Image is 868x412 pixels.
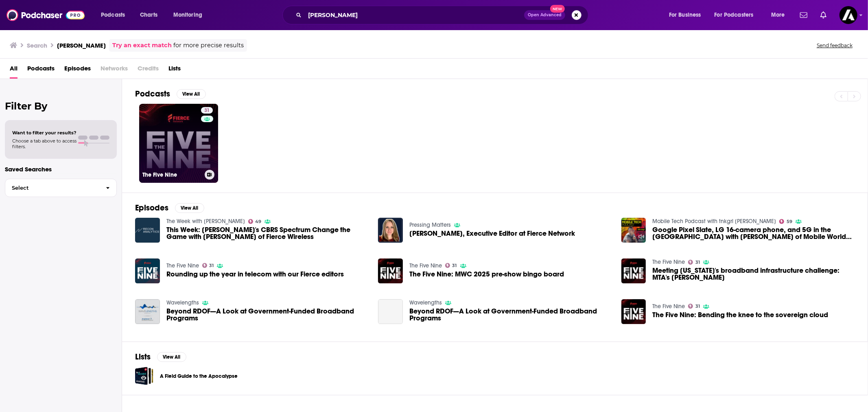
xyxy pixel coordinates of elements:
a: 31 [202,263,214,268]
img: The Five Nine: Bending the knee to the sovereign cloud [621,299,646,324]
a: The Five Nine [652,259,685,265]
h2: Lists [135,352,151,362]
img: Rounding up the year in telecom with our Fierce editors [135,259,160,283]
a: Lists [168,62,181,79]
span: 31 [204,107,210,115]
img: The Five Nine: MWC 2025 pre-show bingo board [378,259,403,283]
button: View All [175,203,204,213]
span: More [771,9,785,21]
a: Charts [135,9,162,22]
a: Episodes [64,62,91,79]
a: ListsView All [135,352,186,362]
span: 49 [255,220,261,224]
h2: Episodes [135,203,168,213]
a: This Week: Will Cable's CBRS Spectrum Change the Game with Diana Goovaerts of Fierce Wireless [166,226,369,240]
span: Open Advanced [528,13,562,17]
p: Saved Searches [5,165,117,173]
a: Podcasts [27,62,55,79]
img: User Profile [840,6,857,24]
a: The Five Nine [409,262,442,269]
span: Monitoring [173,9,202,21]
button: open menu [95,9,136,22]
a: The Five Nine [166,262,199,269]
a: 49 [248,219,262,224]
span: For Podcasters [715,9,754,21]
h2: Filter By [5,100,117,112]
button: Select [5,179,117,197]
img: Beyond RDOF—A Look at Government-Funded Broadband Programs [135,299,160,324]
span: New [550,5,565,13]
a: 31 [445,263,457,268]
img: Google Pixel Slate, LG 16-camera phone, and 5G in the US with Diana Goovaerts of Mobile World Live [621,218,646,243]
a: Meeting Alaska's broadband infrastructure challenge: MTA's Jessica Gilbert [621,259,646,283]
span: 31 [453,264,457,267]
a: 31 [688,260,700,265]
a: Meeting Alaska's broadband infrastructure challenge: MTA's Jessica Gilbert [652,267,855,281]
button: View All [177,89,206,99]
a: All [10,62,17,79]
a: Show notifications dropdown [817,8,830,22]
a: Beyond RDOF—A Look at Government-Funded Broadband Programs [378,299,403,324]
span: [PERSON_NAME], Executive Editor at Fierce Network [409,230,575,237]
a: Wavelengths [409,299,442,306]
button: Show profile menu [840,6,857,24]
button: open menu [765,9,795,22]
a: The Five Nine: MWC 2025 pre-show bingo board [409,271,564,278]
a: Beyond RDOF—A Look at Government-Funded Broadband Programs [409,308,612,322]
a: 31The Five Nine [139,104,218,183]
h3: The Five Nine [142,171,201,178]
div: Search podcasts, credits, & more... [290,6,596,24]
span: for more precise results [173,41,244,50]
span: 31 [695,261,700,264]
a: Diana Goovaerts, Executive Editor at Fierce Network [409,230,575,237]
button: open menu [168,9,213,22]
img: Diana Goovaerts, Executive Editor at Fierce Network [378,218,403,243]
a: The Five Nine [652,303,685,310]
input: Search podcasts, credits, & more... [305,9,524,22]
span: Credits [138,62,159,79]
span: For Business [669,9,701,21]
span: Google Pixel Slate, LG 16-camera phone, and 5G in the [GEOGRAPHIC_DATA] with [PERSON_NAME] of Mob... [652,226,855,240]
a: A Field Guide to the Apocalypse [135,367,153,385]
a: Show notifications dropdown [797,8,811,22]
button: open menu [663,9,711,22]
a: 31 [688,304,700,309]
h3: Search [27,42,47,49]
h2: Podcasts [135,89,170,99]
img: Podchaser - Follow, Share and Rate Podcasts [7,7,85,23]
span: Logged in as AxicomUK [840,6,857,24]
a: 31 [201,107,213,114]
span: Want to filter your results? [12,130,77,136]
a: The Five Nine: Bending the knee to the sovereign cloud [652,311,828,318]
img: This Week: Will Cable's CBRS Spectrum Change the Game with Diana Goovaerts of Fierce Wireless [135,218,160,243]
a: PodcastsView All [135,89,206,99]
a: Pressing Matters [409,221,451,228]
span: 31 [695,305,700,308]
h3: [PERSON_NAME] [57,42,106,49]
a: Try an exact match [112,41,172,50]
span: Select [5,185,99,191]
a: 59 [779,219,792,224]
span: Podcasts [101,9,125,21]
span: Charts [140,9,157,21]
span: 59 [787,220,792,224]
button: Open AdvancedNew [524,10,565,20]
a: A Field Guide to the Apocalypse [160,372,238,381]
a: The Week with Roger [166,218,245,225]
a: Rounding up the year in telecom with our Fierce editors [166,271,344,278]
button: Send feedback [814,42,855,49]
